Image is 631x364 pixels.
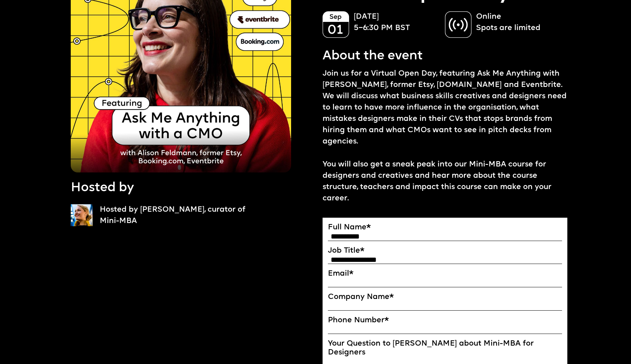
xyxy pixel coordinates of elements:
label: Full Name [328,223,562,232]
p: Online Spots are limited [476,11,560,34]
label: Your Question to [PERSON_NAME] about Mini-MBA for Designers [328,339,562,357]
p: [DATE] 5–6:30 PM BST [354,11,438,34]
p: Join us for a Virtual Open Day, featuring Ask Me Anything with [PERSON_NAME], former Etsy, [DOMAI... [323,68,567,204]
p: About the event [323,48,423,65]
label: Phone Number [328,316,562,325]
label: Email [328,269,562,278]
label: Company Name [328,293,562,302]
p: Hosted by [PERSON_NAME], curator of Mini-MBA [100,204,251,227]
p: Hosted by [71,180,134,197]
label: Job Title [328,246,562,256]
